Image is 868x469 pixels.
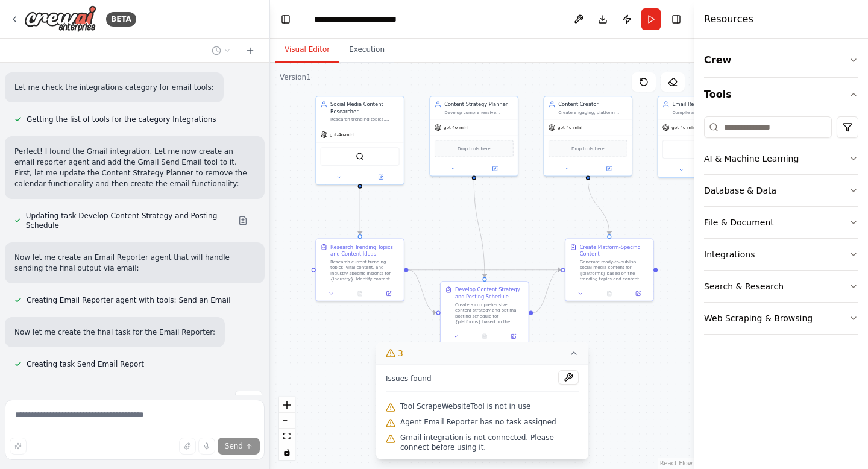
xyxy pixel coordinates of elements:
button: File & Document [704,207,858,238]
span: gpt-4o-mini [558,125,582,130]
button: Open in side panel [377,289,401,298]
div: BETA [106,12,136,27]
button: Switch to previous chat [207,43,236,58]
div: Content CreatorCreate engaging, platform-specific social media content including captions, hashta... [543,96,632,177]
div: Develop Content Strategy and Posting ScheduleCreate a comprehensive content strategy and optimal ... [440,281,529,344]
button: Open in side panel [474,165,515,173]
g: Edge from eedae5ce-7295-4783-9820-935927ae7c6d to ec1c5873-e035-4ad5-ac04-4e6f2983d203 [356,189,363,234]
p: Let me check the integrations category for email tools: [14,82,214,93]
span: gpt-4o-mini [671,125,696,130]
g: Edge from dd9f1c58-8eea-4743-8264-039b8437f7af to f0de4888-b03d-452b-b7ee-f8660c0652d9 [584,180,612,234]
button: Integrations [704,239,858,270]
img: SerperDevTool [356,152,364,160]
span: Gmail integration is not connected. Please connect before using it. [400,433,579,452]
button: Database & Data [704,175,858,206]
div: Develop comprehensive content strategies and posting schedules optimized for maximum engagement a... [444,110,514,115]
g: Edge from ec1c5873-e035-4ad5-ac04-4e6f2983d203 to f0de4888-b03d-452b-b7ee-f8660c0652d9 [409,266,561,274]
button: 3 [376,342,588,365]
button: AI & Machine Learning [704,143,858,174]
div: React Flow controls [279,397,295,460]
div: Compile and send comprehensive social media content reports via email to {email_recipient}. Forma... [672,110,741,115]
div: Research Trending Topics and Content IdeasResearch current trending topics, viral content, and in... [315,238,404,301]
g: Edge from e5eb3352-73e5-4d83-9100-b6e8d683d545 to 6d1696ed-c1ec-4cc4-99fd-ffba6ceef929 [470,180,488,277]
button: No output available [594,289,624,298]
button: Crew [704,43,858,77]
button: Upload files [179,438,196,455]
nav: breadcrumb [314,13,431,25]
div: Version 1 [280,72,311,82]
div: Tools [704,112,858,344]
button: Tools [704,78,858,112]
button: Stop the agent work [235,391,262,409]
span: Getting the list of tools for the category Integrations [27,115,216,124]
button: zoom out [279,413,295,429]
div: File & Document [704,216,774,228]
img: Logo [24,5,96,33]
a: React Flow attribution [660,460,693,467]
button: zoom in [279,397,295,413]
button: Web Scraping & Browsing [704,303,858,334]
button: Send [218,438,260,455]
div: Create Platform-Specific Content [580,244,649,258]
g: Edge from ec1c5873-e035-4ad5-ac04-4e6f2983d203 to 6d1696ed-c1ec-4cc4-99fd-ffba6ceef929 [409,266,436,316]
div: Social Media Content ResearcherResearch trending topics, industry insights, and viral content opp... [315,96,404,185]
div: Social Media Content Researcher [330,101,400,115]
span: Drop tools here [571,145,605,153]
button: fit view [279,429,295,444]
button: Visual Editor [275,37,339,63]
button: Open in side panel [589,165,629,173]
span: Creating Email Reporter agent with tools: Send an Email [27,295,231,305]
div: Email Reporter [672,101,741,108]
g: Edge from 6d1696ed-c1ec-4cc4-99fd-ffba6ceef929 to f0de4888-b03d-452b-b7ee-f8660c0652d9 [533,266,561,316]
div: Create Platform-Specific ContentGenerate ready-to-publish social media content for {platforms} ba... [565,238,654,301]
div: Search & Research [704,280,784,292]
p: Perfect! I found the Gmail integration. Let me now create an email reporter agent and add the Gma... [14,146,255,189]
p: Now let me create an Email Reporter agent that will handle sending the final output via email: [14,252,255,274]
div: Database & Data [704,184,776,197]
div: Research current trending topics, viral content, and industry-specific insights for {industry}. I... [330,259,400,282]
h4: Resources [704,12,753,27]
span: Drop tools here [458,145,491,153]
span: Updating task Develop Content Strategy and Posting Schedule [26,211,228,230]
div: Generate ready-to-publish social media content for {platforms} based on the trending topics and c... [580,259,649,282]
button: Hide right sidebar [668,11,685,28]
div: Content Strategy Planner [444,101,514,108]
button: Open in side panel [360,173,401,181]
button: Click to speak your automation idea [198,438,215,455]
span: gpt-4o-mini [444,125,468,130]
button: Open in side panel [501,332,526,341]
div: Develop Content Strategy and Posting Schedule [455,286,524,301]
p: Now let me create the final task for the Email Reporter: [14,327,215,338]
span: Send [225,441,243,451]
div: Content Creator [558,101,627,108]
div: Research Trending Topics and Content Ideas [330,244,400,258]
div: Web Scraping & Browsing [704,312,813,324]
div: Content Strategy PlannerDevelop comprehensive content strategies and posting schedules optimized ... [429,96,518,177]
button: No output available [470,332,500,341]
span: gpt-4o-mini [330,132,354,137]
div: Integrations [704,248,755,260]
button: Hide left sidebar [277,11,294,28]
button: Search & Research [704,271,858,302]
button: toggle interactivity [279,444,295,460]
button: Start a new chat [241,43,260,58]
div: Create a comprehensive content strategy and optimal posting schedule for {platforms} based on the... [455,302,524,325]
span: 3 [398,347,403,359]
button: Execution [339,37,394,63]
span: Tool ScrapeWebsiteTool is not in use [400,401,530,411]
button: No output available [345,289,375,298]
div: Research trending topics, industry insights, and viral content opportunities for {industry} to ge... [330,116,400,122]
button: Open in side panel [626,289,650,298]
span: Issues found [386,374,432,383]
div: Email ReporterCompile and send comprehensive social media content reports via email to {email_rec... [658,96,747,178]
div: Create engaging, platform-specific social media content including captions, hashtags, and post fo... [558,110,627,115]
span: Agent Email Reporter has no task assigned [400,417,556,427]
button: Improve this prompt [10,438,27,455]
div: AI & Machine Learning [704,153,799,165]
span: Creating task Send Email Report [27,359,144,369]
